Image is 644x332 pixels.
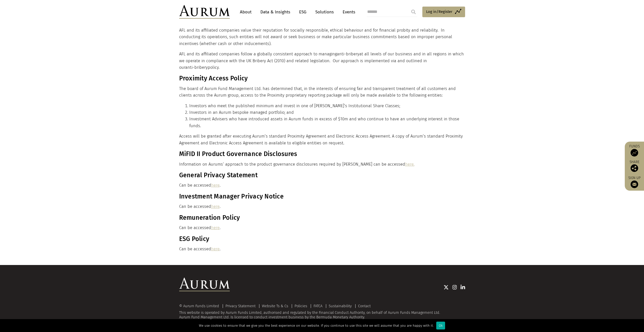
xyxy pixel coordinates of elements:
a: Log in/Register [422,7,465,17]
a: Website Ts & Cs [262,304,288,308]
img: Access Funds [631,149,638,157]
div: Ok [436,322,445,329]
p: The board of Aurum Fund Management Ltd. has determined that, in the interests of ensuring fair an... [179,85,464,99]
a: here [211,204,220,209]
h3: Investment Manager Privacy Notice [179,193,464,200]
span: Log in/Register [426,9,452,15]
span: anti-bribery [185,65,208,70]
a: FATCA [314,304,322,308]
p: Can be accessed . [179,246,464,252]
a: Solutions [313,7,336,17]
img: Aurum Logo [179,278,230,291]
div: Share [627,160,641,172]
a: Data & Insights [258,7,293,17]
div: © Aurum Funds Limited [179,304,222,308]
a: here [211,247,220,251]
a: here [211,183,220,188]
h3: Proximity Access Policy [179,75,464,82]
span: anti-bribery [337,52,359,56]
p: AFL and its affiliated companies value their reputation for socially responsible, ethical behavio... [179,27,464,47]
p: Information on Aurums’ approach to the product governance disclosures required by [PERSON_NAME] c... [179,161,464,168]
p: Can be accessed . [179,203,464,210]
img: Sign up to our newsletter [631,181,638,188]
a: Sign up [627,176,641,188]
a: About [237,7,254,17]
h3: General Privacy Statement [179,171,464,179]
img: Share this post [631,164,638,172]
p: Can be accessed . [179,182,464,189]
p: AFL and its affiliated companies follow a globally consistent approach to managing at all levels ... [179,51,464,71]
a: Events [340,7,355,17]
img: Twitter icon [444,285,449,290]
a: here. [405,162,414,167]
a: Policies [295,304,307,308]
a: ESG [297,7,309,17]
img: Aurum [179,5,230,19]
a: Funds [627,144,641,157]
h3: MiFID II Product Governance Disclosures [179,150,464,158]
h3: ESG Policy [179,235,464,243]
img: Linkedin icon [461,285,465,290]
div: This website is operated by Aurum Funds Limited, authorised and regulated by the Financial Conduc... [179,304,465,319]
a: Contact [358,304,371,308]
h3: Remuneration Policy [179,214,464,222]
li: Investors who meet the published minimum and invest in one of [PERSON_NAME]’s Institutional Share... [189,103,464,109]
a: Privacy Statement [225,304,256,308]
input: Submit [408,7,419,17]
p: Access will be granted after executing Aurum’s standard Proximity Agreement and Electronic Access... [179,133,464,146]
li: Investors in an Aurum bespoke managed portfolio; and [189,109,464,116]
li: Investment Advisers who have introduced assets in Aurum funds in excess of $10m and who continue ... [189,116,464,129]
img: Instagram icon [452,285,457,290]
a: Sustainability [329,304,352,308]
p: Can be accessed . [179,225,464,231]
a: here [211,225,220,230]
